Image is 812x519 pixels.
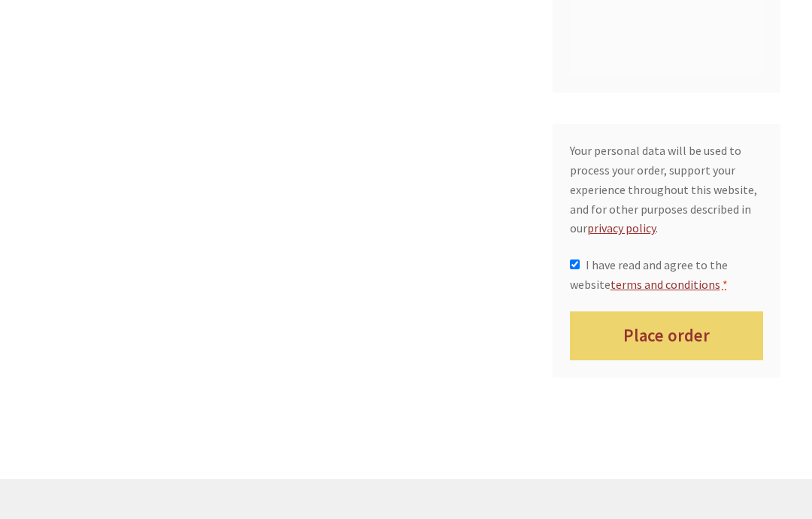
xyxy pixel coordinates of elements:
[611,277,720,292] a: terms and conditions
[587,220,656,235] a: privacy policy
[570,311,764,360] button: Place order
[723,277,728,292] abbr: required
[570,257,728,292] span: I have read and agree to the website
[570,141,764,238] p: Your personal data will be used to process your order, support your experience throughout this we...
[570,259,580,269] input: I have read and agree to the websiteterms and conditions *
